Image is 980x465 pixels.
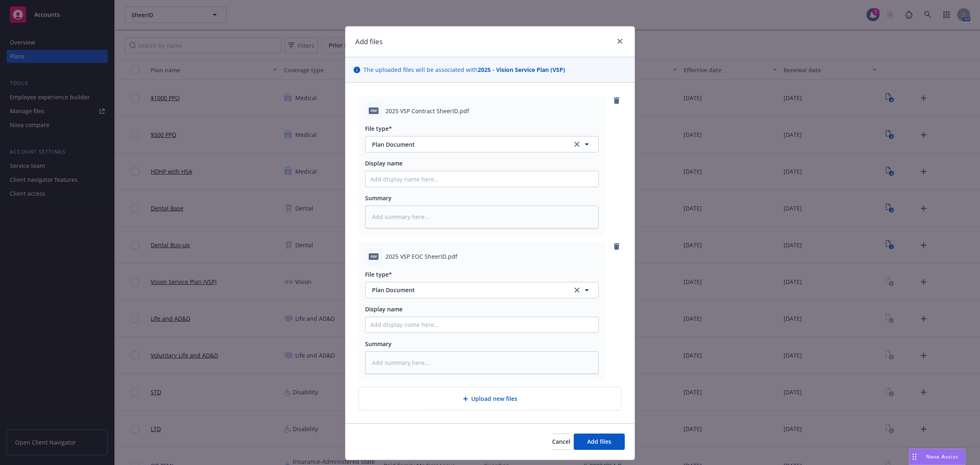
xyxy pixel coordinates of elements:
[385,107,469,115] span: 2025 VSP Contract SheerID.pdf
[909,449,965,465] button: Nova Assist
[359,387,621,410] div: Upload new files
[372,286,561,294] span: Plan Document
[926,453,958,460] span: Nova Assist
[471,394,517,403] span: Upload new files
[572,139,582,149] a: clear selection
[369,107,379,114] span: pdf
[385,252,457,261] span: 2025 VSP EOC SheerID.pdf
[478,66,565,74] strong: 2025 - Vision Service Plan (VSP)
[365,340,392,348] span: Summary
[363,65,565,74] span: The uploaded files will be associated with
[372,140,561,149] span: Plan Document
[612,96,621,105] a: remove
[365,317,598,333] input: Add display name here...
[615,36,625,46] a: close
[909,449,920,465] div: Drag to move
[365,305,403,313] span: Display name
[365,136,599,152] button: Plan Documentclear selection
[365,159,403,167] span: Display name
[365,171,598,187] input: Add display name here...
[365,282,599,298] button: Plan Documentclear selection
[365,125,392,132] span: File type*
[574,434,625,450] button: Add files
[355,36,383,47] h1: Add files
[369,253,379,259] span: pdf
[365,271,392,278] span: File type*
[587,438,611,445] span: Add files
[365,194,392,202] span: Summary
[572,285,582,295] a: clear selection
[552,434,570,450] button: Cancel
[612,241,621,251] a: remove
[552,438,570,445] span: Cancel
